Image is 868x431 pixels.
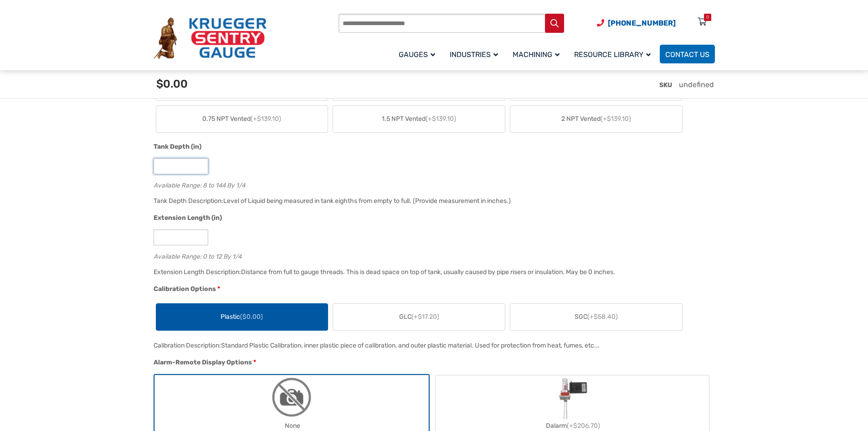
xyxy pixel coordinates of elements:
span: Extension Length (in) [154,214,222,222]
a: Industries [444,43,507,65]
span: SKU [659,81,672,89]
span: GLC [399,312,439,322]
span: Alarm-Remote Display Options [154,358,252,366]
span: (+$17.20) [411,313,439,321]
span: (+$139.10) [426,115,456,123]
span: 1.5 NPT Vented [382,114,456,124]
span: Machining [513,50,560,59]
span: Tank Depth Description: [154,197,223,205]
a: Gauges [393,43,444,65]
span: (+$206.70) [567,422,600,430]
div: Available Range: 8 to 144 By 1/4 [154,180,710,188]
a: Contact Us [660,45,715,63]
span: (+$139.10) [251,115,281,123]
div: 0 [706,14,709,21]
a: Machining [507,43,569,65]
span: Extension Length Description: [154,268,241,276]
span: SGC [575,312,618,322]
span: Resource Library [574,50,651,59]
span: Plastic [221,312,263,322]
span: Contact Us [665,50,709,59]
span: ($0.00) [240,313,263,321]
div: Standard Plastic Calibration, inner plastic piece of calibration, and outer plastic material. Use... [221,342,600,349]
span: undefined [679,80,714,89]
div: Available Range: 0 to 12 By 1/4 [154,251,710,260]
abbr: required [253,358,256,367]
a: Phone Number (920) 434-8860 [597,17,676,29]
a: Resource Library [569,43,660,65]
span: [PHONE_NUMBER] [608,19,676,27]
span: Gauges [399,50,435,59]
div: Level of Liquid being measured in tank eighths from empty to full. (Provide measurement in inches.) [223,197,511,205]
span: 2 NPT Vented [561,114,631,124]
div: Distance from full to gauge threads. This is dead space on top of tank, usually caused by pipe ri... [241,268,615,276]
span: Industries [450,50,498,59]
span: (+$139.10) [601,115,631,123]
span: Tank Depth (in) [154,143,201,151]
span: 0.75 NPT Vented [202,114,281,124]
span: (+$58.40) [587,313,618,321]
span: Calibration Description: [154,342,221,349]
span: Calibration Options [154,285,216,293]
img: Krueger Sentry Gauge [154,17,267,59]
abbr: required [217,284,220,294]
